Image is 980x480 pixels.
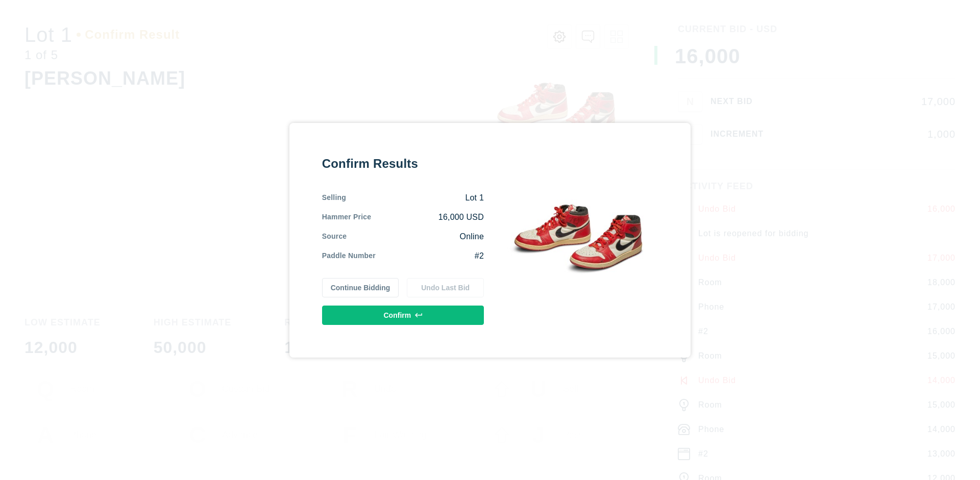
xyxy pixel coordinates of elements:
div: Online [347,231,484,242]
div: Paddle Number [322,250,376,262]
button: Confirm [322,306,484,325]
div: Hammer Price [322,212,372,223]
div: 16,000 USD [371,212,484,223]
div: Confirm Results [322,156,484,172]
div: Selling [322,192,346,204]
button: Undo Last Bid [407,278,484,297]
div: Lot 1 [346,192,484,204]
div: Source [322,231,347,242]
button: Continue Bidding [322,278,399,297]
div: #2 [376,250,484,262]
